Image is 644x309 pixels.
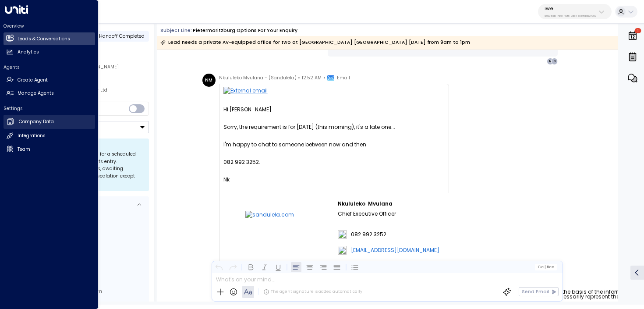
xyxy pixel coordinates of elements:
span: Email [337,74,350,82]
a: Analytics [4,46,95,59]
div: NM [202,74,216,87]
span: | [544,265,545,269]
h2: Manage Agents [18,90,54,97]
div: Lead needs a private AV-equipped office for two at [GEOGRAPHIC_DATA] [GEOGRAPHIC_DATA] [DATE] fro... [160,38,470,47]
a: [EMAIL_ADDRESS][DOMAIN_NAME] [351,246,439,254]
button: Cc|Bcc [535,264,557,270]
span: 1 [635,28,641,33]
div: Nk [223,176,445,184]
h2: Analytics [18,49,39,56]
a: Leads & Conversations [4,32,95,45]
span: Handoff Completed [99,33,145,39]
h2: Overview [4,23,95,29]
p: IWG [545,6,596,11]
a: Team [4,143,95,156]
div: B [551,58,558,65]
img: External email [223,87,445,98]
span: • [323,74,326,82]
div: I'm happy to chat to someone between now and then [223,141,445,149]
div: 082 992 3252. [223,158,445,166]
div: Sorry, the requirement is for [DATE] (this morning), it's a late one... [223,123,445,131]
div: Hi [PERSON_NAME] [223,106,445,114]
h2: Settings [4,105,95,112]
span: • [298,74,300,82]
h2: Agents [4,64,95,71]
img: cebf0d05-56ee-4c9a-a278-ce5443e54ac2 [338,230,347,239]
span: Mvulana [368,200,393,208]
h2: Company Data [19,118,54,125]
a: Integrations [4,130,95,142]
button: IWGe92915cb-7661-49f5-9dc1-5c58aae37760 [538,4,612,19]
button: Redo [227,262,238,272]
a: Manage Agents [4,87,95,100]
h2: Integrations [18,132,46,139]
div: Pietermaritzburg options for your enquiry [193,27,297,34]
span: Subject Line: [160,27,192,34]
div: The agent signature is added automatically [263,289,362,295]
span: Nkululeko [338,200,365,208]
a: Company Data [4,115,95,129]
div: N [547,58,554,65]
a: https://sandulela.com/ [245,211,297,272]
button: 1 [625,26,640,46]
div: 082 992 3252 [351,231,386,238]
img: e27218b9-97c9-4302-bbdf-d6129dc1621a [318,195,320,283]
button: Undo [214,262,224,272]
h2: Leads & Conversations [18,36,70,43]
div: Chief Executive Officer [338,210,396,218]
span: Cc Bcc [538,265,554,269]
a: Create Agent [4,74,95,86]
h2: Create Agent [18,77,48,84]
img: sandulela.com [245,211,297,272]
img: 4d5860f8-ca7f-47f3-8c6d-d11032f2e479 [338,246,347,255]
h2: Team [18,146,30,153]
span: Nkululeko Mvulana - (Sandulela) [219,74,297,82]
p: e92915cb-7661-49f5-9dc1-5c58aae37760 [545,14,596,18]
span: 12:52 AM [302,74,322,82]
